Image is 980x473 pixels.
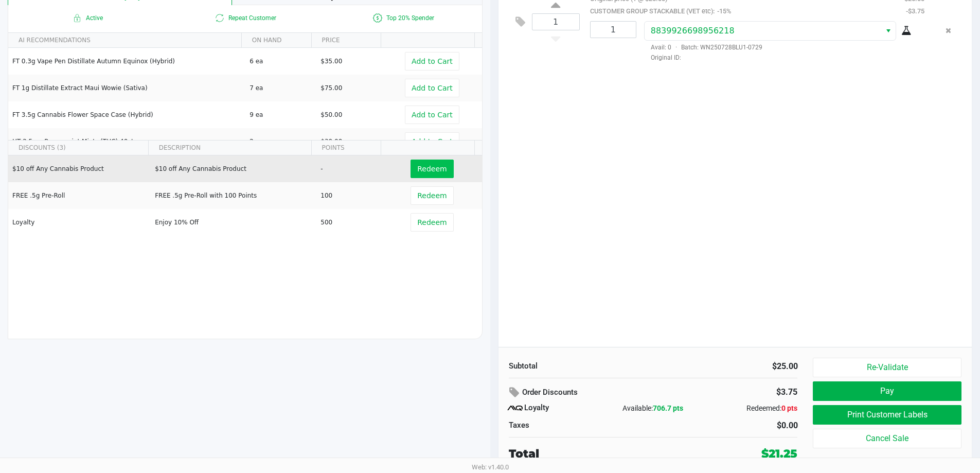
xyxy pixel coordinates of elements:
span: $30.00 [320,138,342,145]
span: Avail: 0 Batch: WN250728BLU1-0729 [644,44,762,51]
span: -15% [715,7,731,15]
div: Redeemed: [701,403,797,414]
div: Loyalty [509,402,605,414]
button: Print Customer Labels [813,405,961,425]
td: 500 [316,209,387,236]
td: FT 1g Distillate Extract Maui Wowie (Sativa) [8,75,245,101]
button: Add to Cart [405,132,459,151]
span: Active [8,12,166,24]
td: 9 ea [245,101,316,128]
inline-svg: Is repeat customer [213,12,226,24]
td: 6 ea [245,48,316,75]
button: Redeem [411,186,453,205]
div: Data table [8,141,482,310]
div: $3.75 [711,383,797,401]
span: $75.00 [320,84,342,92]
span: 0 pts [781,404,797,412]
span: Original ID: [644,53,924,62]
div: Data table [8,33,482,140]
button: Pay [813,381,961,401]
td: 100 [316,182,387,209]
button: Re-Validate [813,358,961,377]
span: · [671,44,681,51]
td: HT 2.5mg Peppermint Mints (THC) 40ct [8,128,245,155]
td: Enjoy 10% Off [150,209,316,236]
button: Select [881,22,896,40]
td: FT 3.5g Cannabis Flower Space Case (Hybrid) [8,101,245,128]
button: Add to Cart [405,106,459,124]
span: Top 20% Spender [324,12,482,24]
div: Available: [605,403,701,414]
th: PRICE [311,33,381,48]
button: Remove the package from the orderLine [941,21,955,40]
button: Redeem [411,160,453,178]
th: ON HAND [241,33,311,48]
span: Web: v1.40.0 [472,463,509,471]
inline-svg: Is a top 20% spender [371,12,384,24]
td: FT 0.3g Vape Pen Distillate Autumn Equinox (Hybrid) [8,48,245,75]
inline-svg: Active loyalty member [71,12,83,24]
span: 706.7 pts [653,404,683,412]
div: Subtotal [509,360,646,372]
th: AI RECOMMENDATIONS [8,33,241,48]
div: Taxes [509,419,646,431]
span: Redeem [417,218,447,226]
small: -$3.75 [906,7,924,15]
td: - [316,155,387,182]
td: $10 off Any Cannabis Product [8,155,150,182]
td: Loyalty [8,209,150,236]
div: $21.25 [761,445,797,462]
th: DESCRIPTION [148,141,311,155]
div: Order Discounts [509,383,697,402]
th: DISCOUNTS (3) [8,141,148,155]
button: Cancel Sale [813,429,961,448]
button: Redeem [411,213,453,232]
td: 2 ea [245,128,316,155]
span: Add to Cart [412,57,453,65]
span: Add to Cart [412,84,453,92]
span: Redeem [417,165,447,173]
span: Repeat Customer [166,12,324,24]
button: Add to Cart [405,52,459,71]
span: $35.00 [320,58,342,65]
div: Total [509,445,691,462]
span: Add to Cart [412,111,453,119]
small: CUSTOMER GROUP STACKABLE (VET etc): [590,7,731,15]
td: $10 off Any Cannabis Product [150,155,316,182]
span: 8839926698956218 [651,26,735,36]
div: $25.00 [661,360,798,373]
span: Add to Cart [412,137,453,146]
span: Redeem [417,191,447,200]
th: POINTS [311,141,381,155]
td: FREE .5g Pre-Roll [8,182,150,209]
td: 7 ea [245,75,316,101]
div: $0.00 [661,419,798,432]
td: FREE .5g Pre-Roll with 100 Points [150,182,316,209]
span: $50.00 [320,111,342,118]
button: Add to Cart [405,79,459,97]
